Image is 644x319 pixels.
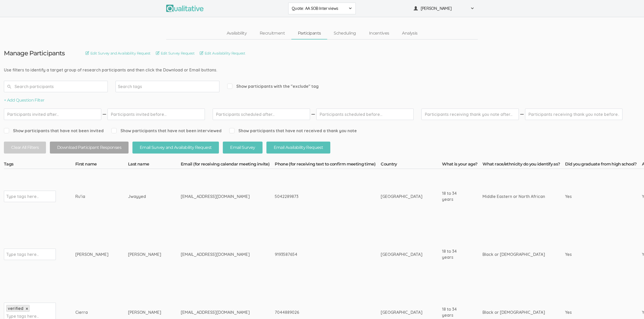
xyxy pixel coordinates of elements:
[525,109,622,120] input: Participants receiving thank you note before...
[213,109,310,120] input: Participants scheduled after...
[26,307,28,311] a: ×
[132,142,219,154] button: Email Survey and Availability Request
[75,194,109,200] div: Ru’ia
[181,251,255,257] div: [EMAIL_ADDRESS][DOMAIN_NAME]
[311,109,316,120] img: dash.svg
[482,309,546,315] div: Black or [DEMOGRAPHIC_DATA]
[381,251,422,257] div: [GEOGRAPHIC_DATA]
[181,309,255,315] div: [EMAIL_ADDRESS][DOMAIN_NAME]
[229,128,357,134] span: Show participants that have not received a thank you note
[156,50,194,56] a: Edit Survey Request
[128,194,161,200] div: Jwayyed
[442,248,463,260] div: 18 to 34 years
[102,109,107,120] img: dash.svg
[75,161,128,169] th: First name
[275,194,361,200] div: 5042289873
[75,309,109,315] div: Cierra
[442,161,482,169] th: What is your age?
[442,306,463,318] div: 18 to 34 years
[519,109,525,120] img: dash.svg
[128,309,161,315] div: [PERSON_NAME]
[421,5,467,11] span: [PERSON_NAME]
[4,128,104,134] span: Show participants that have not been invited
[482,161,565,169] th: What race/ethnicity do you identify as?
[108,109,205,120] input: Participants invited before...
[50,142,129,154] button: Download Participant Responses
[118,83,150,90] input: Search tags
[316,109,414,120] input: Participants scheduled before...
[111,128,222,134] span: Show participants that have not been interviewed
[181,194,255,200] div: [EMAIL_ADDRESS][DOMAIN_NAME]
[128,161,181,169] th: Last name
[292,5,346,11] span: Quote: AA SOB Interviews
[200,50,245,56] a: Edit Availability Request
[4,97,44,103] button: + Add Question Filter
[227,83,319,89] span: Show participants with the "exclude" tag
[482,251,546,257] div: Black or [DEMOGRAPHIC_DATA]
[4,109,101,120] input: Participants invited after...
[166,5,204,12] img: Qualitative
[565,161,642,169] th: Did you graduate from high school?
[288,3,356,14] button: Quote: AA SOB Interviews
[8,306,23,311] span: verified
[421,109,519,120] input: Participants receiving thank you note after...
[181,161,275,169] th: Email (for receiving calendar meeting invite)
[565,309,622,315] div: Yes
[381,161,442,169] th: Country
[4,81,108,92] input: Search participants
[275,309,361,315] div: 7044889026
[395,28,424,39] a: Analysis
[482,194,546,200] div: Middle Eastern or North African
[381,194,422,200] div: [GEOGRAPHIC_DATA]
[410,3,478,14] button: [PERSON_NAME]
[565,251,622,257] div: Yes
[223,142,262,154] button: Email Survey
[4,161,75,169] th: Tags
[618,294,644,319] iframe: Chat Widget
[275,161,381,169] th: Phone (for receiving text to confirm meeting time)
[6,251,39,258] input: Type tags here...
[85,50,151,56] a: Edit Survey and Availability Request
[4,50,65,57] h3: Manage Participants
[327,28,363,39] a: Scheduling
[363,28,396,39] a: Incentives
[442,190,463,202] div: 18 to 34 years
[565,194,622,200] div: Yes
[381,309,422,315] div: [GEOGRAPHIC_DATA]
[6,193,39,200] input: Type tags here...
[75,251,109,257] div: [PERSON_NAME]
[253,28,291,39] a: Recruitment
[275,251,361,257] div: 9193587654
[266,142,330,154] button: Email Availability Request
[220,28,253,39] a: Availability
[291,28,327,39] a: Participants
[128,251,161,257] div: [PERSON_NAME]
[4,142,46,154] button: Clear All Filters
